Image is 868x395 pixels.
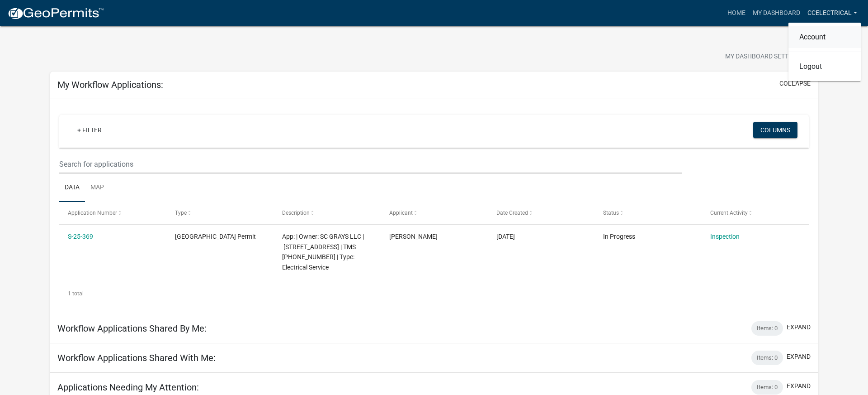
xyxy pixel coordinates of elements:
span: 09/04/2025 [496,233,515,240]
div: Items: 0 [751,380,783,395]
datatable-header-cell: Type [166,202,274,224]
span: Robert A Thompson III [389,233,438,240]
span: Description [282,210,310,216]
div: Items: 0 [751,351,783,365]
a: Logout [788,56,861,77]
h5: Workflow Applications Shared By Me: [57,323,207,334]
a: Map [85,173,109,202]
a: Inspection [710,233,740,240]
h5: Applications Needing My Attention: [57,382,199,393]
datatable-header-cell: Date Created [487,202,594,224]
span: Current Activity [710,210,748,216]
span: Jasper County Building Permit [175,233,256,240]
datatable-header-cell: Applicant [381,202,488,224]
button: collapse [779,79,811,88]
button: expand [787,381,811,391]
a: + Filter [70,122,109,138]
button: expand [787,323,811,332]
span: App: | Owner: SC GRAYS LLC | 4427 GRAYS HWY | TMS 048-00-01-028 | Type: Electrical Service [282,233,364,271]
div: collapse [50,98,818,314]
datatable-header-cell: Status [594,202,702,224]
button: Columns [753,122,797,138]
a: Account [788,26,861,48]
button: My Dashboard Settingssettings [718,48,823,66]
span: Type [175,210,187,216]
button: expand [787,352,811,361]
div: Items: 0 [751,321,783,336]
a: Data [59,173,85,202]
div: 1 total [59,282,809,305]
span: Date Created [496,210,528,216]
span: My Dashboard Settings [725,52,803,63]
span: Status [603,210,619,216]
h5: My Workflow Applications: [57,79,163,90]
div: ccelectrical [788,23,861,81]
span: In Progress [603,233,635,240]
a: My Dashboard [749,5,804,22]
a: S-25-369 [68,233,93,240]
span: Application Number [68,210,117,216]
a: ccelectrical [804,5,861,22]
h5: Workflow Applications Shared With Me: [57,352,216,363]
datatable-header-cell: Application Number [59,202,166,224]
input: Search for applications [59,155,682,173]
datatable-header-cell: Description [274,202,381,224]
span: Applicant [389,210,413,216]
a: Home [724,5,749,22]
datatable-header-cell: Current Activity [702,202,809,224]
